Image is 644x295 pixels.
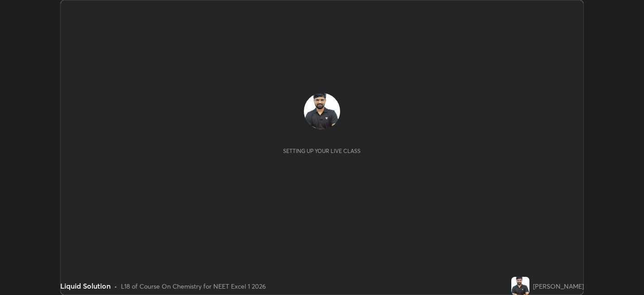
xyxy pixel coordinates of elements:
div: [PERSON_NAME] [533,281,584,291]
img: cf491ae460674f9490001725c6d479a7.jpg [304,93,340,129]
div: Setting up your live class [283,147,360,154]
div: Liquid Solution [60,280,111,291]
div: L18 of Course On Chemistry for NEET Excel 1 2026 [121,281,266,291]
div: • [114,281,117,291]
img: cf491ae460674f9490001725c6d479a7.jpg [511,277,529,295]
